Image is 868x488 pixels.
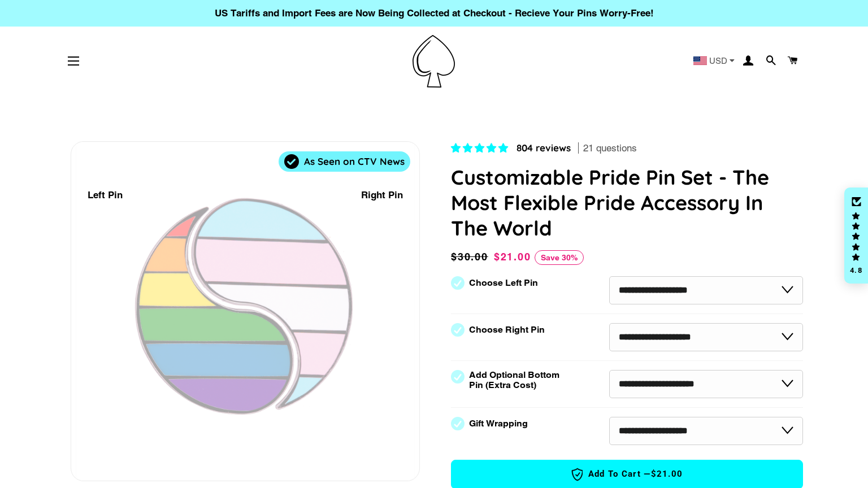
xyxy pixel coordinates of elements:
[413,35,455,88] img: Pin-Ace
[709,56,727,65] span: USD
[469,419,528,429] label: Gift Wrapping
[451,164,803,241] h1: Customizable Pride Pin Set - The Most Flexible Pride Accessory In The World
[844,188,868,284] div: Click to open Judge.me floating reviews tab
[451,142,511,154] span: 4.83 stars
[469,325,545,335] label: Choose Right Pin
[71,142,419,481] div: 1 / 7
[468,467,785,482] span: Add to Cart —
[494,251,531,263] span: $21.00
[583,142,637,155] span: 21 questions
[849,267,863,274] div: 4.8
[469,278,538,288] label: Choose Left Pin
[517,142,571,154] span: 804 reviews
[535,250,584,265] span: Save 30%
[469,370,564,390] label: Add Optional Bottom Pin (Extra Cost)
[651,468,683,480] span: $21.00
[361,188,403,203] div: Right Pin
[451,249,491,265] span: $30.00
